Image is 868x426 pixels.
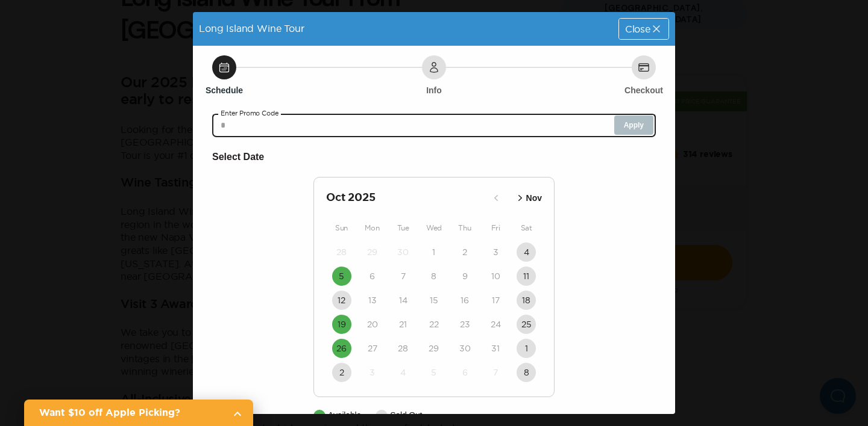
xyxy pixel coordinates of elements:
h6: Select Date [212,149,656,165]
button: 5 [424,363,444,382]
time: 7 [401,270,406,282]
button: 10 [486,267,505,286]
time: 4 [400,366,406,378]
time: 24 [491,318,501,330]
time: 6 [370,270,375,282]
button: Nov [511,188,546,208]
button: 25 [517,315,536,334]
time: 19 [338,318,346,330]
button: 4 [394,363,413,382]
time: 30 [459,342,471,354]
time: 5 [339,270,344,282]
button: 30 [394,242,413,262]
p: Nov [526,192,542,205]
time: 21 [399,318,407,330]
button: 29 [424,339,444,358]
time: 27 [368,342,377,354]
button: 22 [424,315,444,334]
button: 3 [363,363,382,382]
button: 2 [332,363,351,382]
button: 9 [455,267,474,286]
h6: Schedule [206,84,243,96]
time: 16 [461,294,469,306]
h6: Info [426,84,442,96]
time: 29 [429,342,439,354]
time: 8 [524,366,529,378]
button: 28 [394,339,413,358]
time: 30 [397,246,409,258]
button: 6 [455,363,474,382]
button: 1 [424,242,444,262]
time: 8 [431,270,436,282]
time: 2 [462,246,467,258]
time: 6 [462,366,468,378]
div: Thu [450,221,480,235]
time: 4 [524,246,529,258]
h6: Checkout [624,84,663,96]
time: 26 [336,342,347,354]
button: 16 [455,291,474,310]
time: 20 [367,318,378,330]
button: 21 [394,315,413,334]
time: 18 [522,294,530,306]
button: 19 [332,315,351,334]
button: 27 [363,339,382,358]
time: 11 [523,270,529,282]
h2: Want $10 off Apple Picking? [39,406,223,420]
time: 31 [491,342,500,354]
button: 5 [332,267,351,286]
div: Sun [326,221,357,235]
time: 3 [493,246,498,258]
time: 28 [398,342,408,354]
div: Fri [480,221,511,235]
button: 24 [486,315,505,334]
time: 9 [462,270,468,282]
button: 2 [455,242,474,262]
time: 10 [491,270,500,282]
time: 3 [370,366,375,378]
time: 17 [492,294,500,306]
button: 6 [363,267,382,286]
button: 7 [486,363,505,382]
span: Close [625,24,650,34]
button: 12 [332,291,351,310]
button: 3 [486,242,505,262]
time: 1 [432,246,435,258]
a: Want $10 off Apple Picking? [24,400,253,426]
p: Available [328,409,361,422]
time: 29 [367,246,377,258]
button: 28 [332,242,351,262]
button: 31 [486,339,505,358]
time: 28 [336,246,347,258]
div: Wed [418,221,449,235]
button: 17 [486,291,505,310]
button: 8 [424,267,444,286]
button: 15 [424,291,444,310]
time: 7 [493,366,498,378]
time: 23 [460,318,470,330]
button: 7 [394,267,413,286]
button: 4 [517,242,536,262]
button: 14 [394,291,413,310]
time: 2 [339,366,344,378]
button: 13 [363,291,382,310]
span: Long Island Wine Tour [199,23,304,34]
button: 23 [455,315,474,334]
time: 15 [430,294,438,306]
time: 5 [431,366,436,378]
p: Sold Out [390,409,422,422]
time: 22 [429,318,439,330]
time: 12 [338,294,345,306]
time: 14 [399,294,407,306]
button: 26 [332,339,351,358]
div: Tue [388,221,418,235]
h2: Oct 2025 [326,190,486,206]
button: 8 [517,363,536,382]
button: 18 [517,291,536,310]
time: 13 [368,294,377,306]
button: 20 [363,315,382,334]
button: 1 [517,339,536,358]
button: 30 [455,339,474,358]
div: Mon [357,221,388,235]
div: Sat [511,221,542,235]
